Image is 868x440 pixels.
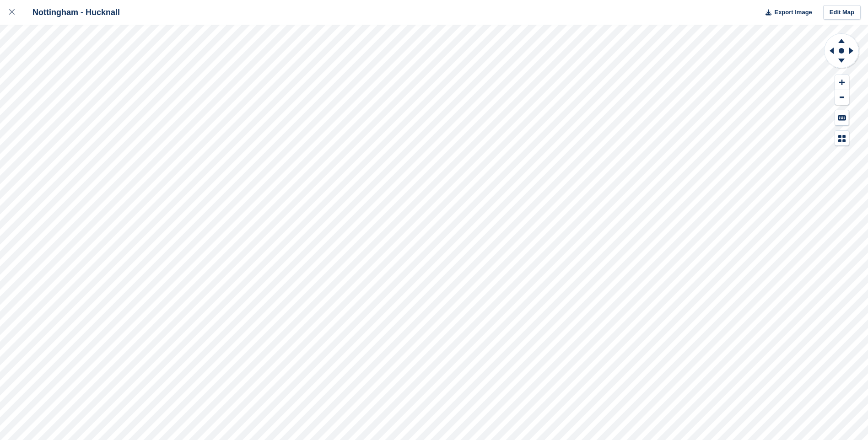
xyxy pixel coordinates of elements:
button: Zoom Out [835,90,849,105]
span: Export Image [774,8,812,17]
a: Edit Map [823,5,861,20]
div: Nottingham - Hucknall [24,7,120,18]
button: Keyboard Shortcuts [835,110,849,125]
button: Map Legend [835,131,849,146]
button: Export Image [760,5,812,20]
button: Zoom In [835,75,849,90]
